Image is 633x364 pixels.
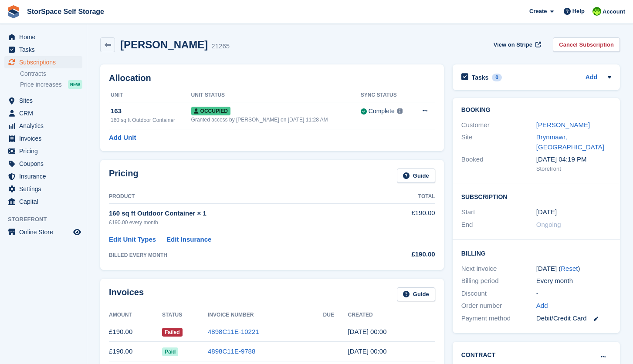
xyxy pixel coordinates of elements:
[109,287,144,302] h2: Invoices
[461,120,536,130] div: Customer
[348,308,435,322] th: Created
[109,209,374,219] div: 160 sq ft Outdoor Container × 1
[374,249,435,260] div: £190.00
[397,287,435,302] a: Guide
[461,301,536,311] div: Order number
[536,207,557,217] time: 2023-07-01 23:00:00 UTC
[109,219,374,226] div: £190.00 every month
[20,70,82,78] a: Contracts
[19,183,71,195] span: Settings
[19,158,71,170] span: Coupons
[166,235,211,245] a: Edit Insurance
[4,145,82,157] a: menu
[19,170,71,182] span: Insurance
[109,342,162,361] td: £190.00
[19,44,71,56] span: Tasks
[536,264,611,274] div: [DATE] ( )
[4,183,82,195] a: menu
[461,220,536,230] div: End
[461,107,611,114] h2: Booking
[19,31,71,43] span: Home
[19,94,71,107] span: Sites
[472,74,489,81] h2: Tasks
[162,328,183,337] span: Failed
[536,155,611,165] div: [DATE] 04:19 PM
[461,351,496,360] h2: Contract
[4,226,82,238] a: menu
[492,74,502,81] div: 0
[208,328,259,335] a: 4898C11E-10221
[553,37,620,52] a: Cancel Subscription
[24,4,108,19] a: StorSpace Self Storage
[374,190,435,204] th: Total
[490,37,543,52] a: View on Stripe
[191,116,361,124] div: Granted access by [PERSON_NAME] on [DATE] 11:28 AM
[19,107,71,119] span: CRM
[536,289,611,299] div: -
[536,276,611,286] div: Every month
[4,31,82,43] a: menu
[4,158,82,170] a: menu
[461,192,611,201] h2: Subscription
[4,170,82,182] a: menu
[208,308,323,322] th: Invoice Number
[461,276,536,286] div: Billing period
[536,133,604,151] a: Brynmawr, [GEOGRAPHIC_DATA]
[8,215,87,224] span: Storefront
[191,107,230,115] span: Occupied
[7,5,20,18] img: stora-icon-8386f47178a22dfd0bd8f6a31ec36ba5ce8667c1dd55bd0f319d3a0aa187defe.svg
[211,41,230,51] div: 21265
[397,108,403,114] img: icon-info-grey-7440780725fd019a000dd9b08b2336e03edf1995a4989e88bcd33f0948082b44.svg
[536,165,611,173] div: Storefront
[109,322,162,342] td: £190.00
[109,133,136,143] a: Add Unit
[369,107,395,116] div: Complete
[4,44,82,56] a: menu
[461,207,536,217] div: Start
[120,39,208,51] h2: [PERSON_NAME]
[109,308,162,322] th: Amount
[19,195,71,208] span: Capital
[536,301,548,311] a: Add
[536,313,611,324] div: Debit/Credit Card
[4,56,82,68] a: menu
[20,81,62,89] span: Price increases
[461,264,536,274] div: Next invoice
[19,120,71,132] span: Analytics
[586,73,597,83] a: Add
[162,347,178,356] span: Paid
[111,116,191,124] div: 160 sq ft Outdoor Container
[162,308,208,322] th: Status
[536,221,561,228] span: Ongoing
[109,169,139,183] h2: Pricing
[111,106,191,116] div: 163
[461,289,536,299] div: Discount
[461,155,536,173] div: Booked
[397,169,435,183] a: Guide
[4,195,82,208] a: menu
[348,328,387,335] time: 2025-09-01 23:00:59 UTC
[109,88,191,102] th: Unit
[561,265,578,272] a: Reset
[323,308,348,322] th: Due
[348,347,387,355] time: 2025-08-01 23:00:47 UTC
[603,7,625,16] span: Account
[4,107,82,119] a: menu
[4,132,82,145] a: menu
[4,120,82,132] a: menu
[109,190,374,204] th: Product
[494,40,532,49] span: View on Stripe
[19,145,71,157] span: Pricing
[191,88,361,102] th: Unit Status
[208,347,255,355] a: 4898C11E-9788
[19,226,71,238] span: Online Store
[529,7,547,16] span: Create
[72,227,82,237] a: Preview store
[109,73,435,83] h2: Allocation
[461,249,611,257] h2: Billing
[536,121,590,128] a: [PERSON_NAME]
[592,7,601,16] img: paul catt
[109,251,374,259] div: BILLED EVERY MONTH
[4,94,82,107] a: menu
[461,132,536,152] div: Site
